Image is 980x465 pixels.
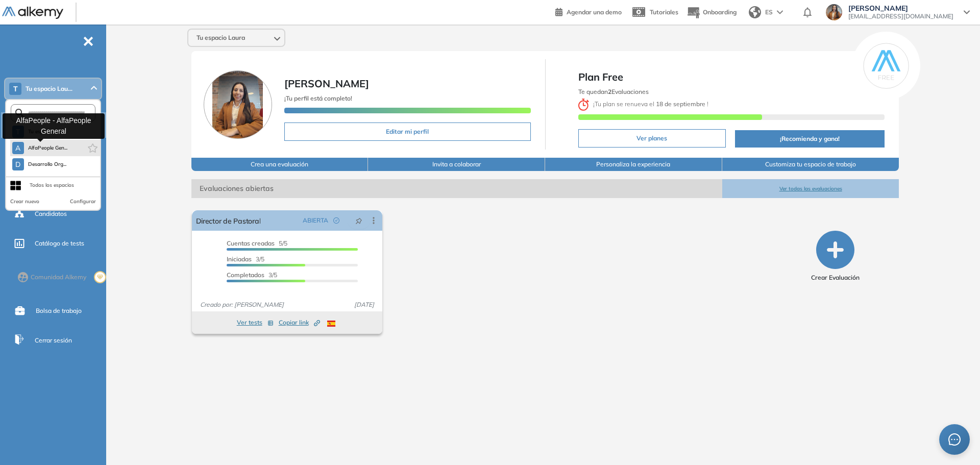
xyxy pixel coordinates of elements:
[567,8,622,16] span: Agendar una demo
[35,209,67,218] span: Candidatos
[227,271,264,279] span: Completados
[3,113,105,139] div: AlfaPeople - AlfaPeople General
[227,271,277,279] span: 3/5
[15,144,20,152] span: A
[303,216,328,225] span: ABIERTA
[765,8,773,17] span: ES
[722,158,899,171] button: Customiza tu espacio de trabajo
[578,99,590,111] img: clock-svg
[327,321,335,327] img: ESP
[545,158,722,171] button: Personaliza la experiencia
[650,8,678,16] span: Tutoriales
[284,94,352,102] span: ¡Tu perfil está completo!
[28,160,67,168] span: Desarrollo Org...
[355,216,362,225] span: pushpin
[368,158,545,171] button: Invita a colaborar
[735,130,885,148] button: ¡Recomienda y gana!
[811,231,860,282] button: Crear Evaluación
[654,100,707,108] b: 18 de septiembre
[608,88,611,95] b: 2
[191,158,369,171] button: Crea una evaluación
[848,4,953,12] span: [PERSON_NAME]
[578,88,649,95] span: Te quedan Evaluaciones
[227,239,287,247] span: 5/5
[2,7,63,19] img: Logo
[284,123,531,141] button: Editar mi perfil
[948,433,961,446] span: message
[350,300,378,309] span: [DATE]
[279,318,320,327] span: Copiar link
[26,85,72,93] span: Tu espacio Lau...
[333,217,339,224] span: check-circle
[578,69,885,85] span: Plan Free
[777,10,783,14] img: arrow
[348,212,370,229] button: pushpin
[227,239,275,247] span: Cuentas creadas
[70,198,96,206] button: Configurar
[197,34,245,42] span: Tu espacio Laura
[35,239,84,248] span: Catálogo de tests
[578,129,726,148] button: Ver planes
[196,300,288,309] span: Creado por: [PERSON_NAME]
[15,160,20,168] span: D
[36,306,82,315] span: Bolsa de trabajo
[811,273,860,282] span: Crear Evaluación
[703,8,737,16] span: Onboarding
[284,77,369,90] span: [PERSON_NAME]
[848,12,953,20] span: [EMAIL_ADDRESS][DOMAIN_NAME]
[555,5,622,17] a: Agendar una demo
[30,181,74,189] div: Todos los espacios
[279,316,320,329] button: Copiar link
[722,179,899,198] button: Ver todas las evaluaciones
[10,198,39,206] button: Crear nuevo
[191,179,722,198] span: Evaluaciones abiertas
[196,210,261,231] a: Director de Pastoral
[227,255,252,263] span: Iniciadas
[35,336,72,345] span: Cerrar sesión
[13,85,18,93] span: T
[687,2,737,23] button: Onboarding
[28,144,68,152] span: AlfaPeople Gen...
[227,255,264,263] span: 3/5
[204,70,272,139] img: Foto de perfil
[749,6,761,18] img: world
[578,100,709,108] span: ¡ Tu plan se renueva el !
[237,316,274,329] button: Ver tests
